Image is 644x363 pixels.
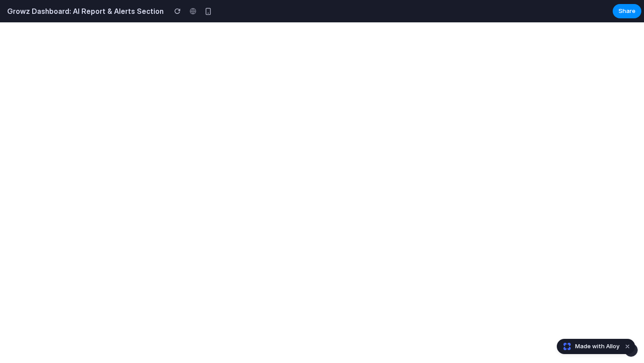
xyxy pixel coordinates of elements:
[557,342,620,351] a: Made with Alloy
[619,7,636,16] span: Share
[613,4,641,18] button: Share
[622,341,633,352] button: Dismiss watermark
[4,6,164,17] h2: Growz Dashboard: AI Report & Alerts Section
[575,342,619,351] span: Made with Alloy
